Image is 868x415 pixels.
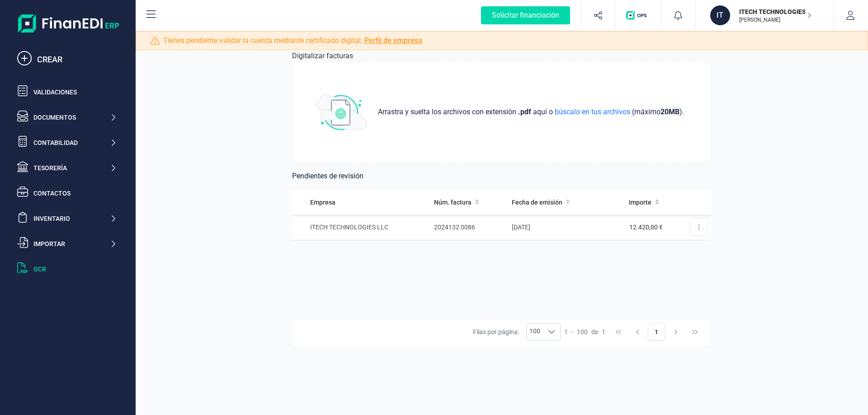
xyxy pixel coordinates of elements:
[710,5,730,25] div: IT
[33,189,117,198] div: Contactos
[518,107,531,116] strong: .pdf
[310,198,335,207] span: Empresa
[33,163,110,173] div: Tesorería
[707,1,822,30] button: ITITECH TECHNOLOGIES LLC[PERSON_NAME]
[33,239,110,248] div: Importar
[33,265,117,274] div: OCR
[686,323,703,340] button: Last Page
[37,53,117,66] div: CREAR
[564,327,568,336] span: 1
[621,1,656,30] button: Logo de OPS
[660,107,679,116] strong: 20 MB
[292,170,712,182] h6: Pendientes de revisión
[602,327,605,336] span: 1
[564,327,605,336] div: -
[470,1,581,30] button: Solicitar financiación
[553,107,632,116] span: búscalo en tus archivos
[508,214,604,240] td: [DATE]
[33,214,110,223] div: Inventario
[629,323,646,340] button: Previous Page
[591,327,598,336] span: de
[374,107,688,117] p: aquí o (máximo ) .
[292,214,430,240] td: ITECH TECHNOLOGIES LLC
[739,16,811,23] p: [PERSON_NAME]
[316,94,367,130] img: subir_archivo
[512,198,562,207] span: Fecha de emisión
[434,198,472,207] span: Núm. factura
[33,138,110,147] div: Contabilidad
[739,7,811,16] p: ITECH TECHNOLOGIES LLC
[378,107,518,117] span: Arrastra y suelta los archivos con extensión
[292,51,353,61] p: Digitalizar facturas
[481,6,570,24] div: Solicitar financiación
[163,35,422,46] span: Tienes pendiente validar la cuenta mediante certificado digital.
[667,323,684,340] button: Next Page
[33,88,117,97] div: Validaciones
[629,198,651,207] span: Importe
[18,14,119,33] img: Logo Finanedi
[648,323,665,340] button: Page 1
[33,113,110,122] div: Documentos
[629,224,663,231] span: 12.420,00 €
[527,324,543,340] span: 100
[430,214,508,240] td: 2024132 0086
[626,11,650,20] img: Logo de OPS
[364,36,422,45] a: Perfil de empresa
[610,323,627,340] button: First Page
[473,323,561,340] div: Filas por página:
[577,327,588,336] span: 100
